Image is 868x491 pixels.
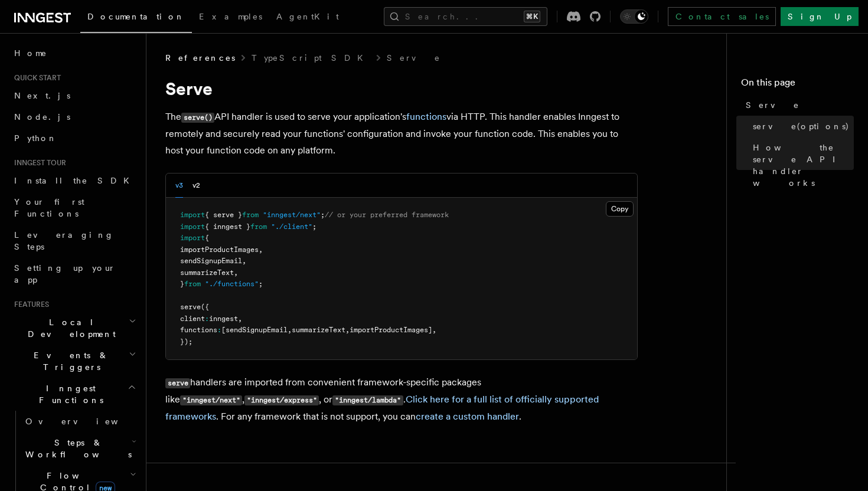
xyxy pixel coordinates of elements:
span: { inngest } [205,222,250,231]
span: ; [312,222,316,231]
h1: Serve [165,78,638,99]
span: import [180,234,205,242]
a: Leveraging Steps [9,224,139,257]
span: ; [259,280,263,288]
span: , [234,269,238,277]
span: How the serve API handler works [753,142,854,189]
span: Documentation [87,12,185,21]
a: Python [9,127,139,149]
button: v3 [175,174,183,198]
code: serve() [181,113,214,123]
span: ; [321,211,325,219]
span: , [288,326,292,334]
a: Node.js [9,106,139,127]
span: // or your preferred framework [325,211,449,219]
span: [sendSignupEmail [221,326,288,334]
code: "inngest/express" [244,395,319,405]
span: Setting up your app [14,263,116,284]
span: Next.js [14,91,70,100]
button: Events & Triggers [9,345,139,378]
span: serve [180,303,201,311]
span: Serve [746,99,800,111]
a: TypeScript SDK [252,52,370,64]
h4: On this page [741,76,854,94]
span: Quick start [9,73,61,83]
button: Search...⌘K [384,7,547,26]
span: Node.js [14,112,70,122]
a: Contact sales [668,7,776,26]
span: summarizeText [292,326,345,334]
a: Overview [21,411,139,432]
p: handlers are imported from convenient framework-specific packages like , , or . . For any framewo... [165,374,638,425]
button: Toggle dark mode [620,9,648,24]
span: Leveraging Steps [14,230,114,251]
button: Steps & Workflows [21,432,139,465]
span: AgentKit [276,12,339,21]
span: }); [180,338,192,346]
p: The API handler is used to serve your application's via HTTP. This handler enables Inngest to rem... [165,109,638,159]
span: , [259,245,263,254]
span: import [180,211,205,219]
span: Python [14,133,57,143]
span: , [345,326,350,334]
span: "inngest/next" [263,211,321,219]
code: "inngest/lambda" [332,395,403,405]
span: inngest [209,315,238,323]
span: Events & Triggers [9,349,129,373]
span: importProductImages] [350,326,432,334]
a: Install the SDK [9,170,139,191]
button: Copy [606,201,634,217]
span: Steps & Workflows [21,437,132,460]
a: serve(options) [748,116,854,137]
span: import [180,222,205,231]
span: : [205,315,209,323]
button: v2 [192,174,200,198]
span: Inngest Functions [9,382,128,406]
a: How the serve API handler works [748,137,854,194]
span: Your first Functions [14,197,84,218]
span: from [250,222,267,231]
span: Examples [199,12,262,21]
span: Overview [25,417,147,426]
code: "inngest/next" [180,395,242,405]
a: create a custom handler [416,411,519,422]
kbd: ⌘K [524,11,540,22]
span: functions [180,326,217,334]
span: summarizeText [180,269,234,277]
span: , [242,257,246,265]
a: Serve [387,52,441,64]
span: from [184,280,201,288]
span: ({ [201,303,209,311]
span: Install the SDK [14,176,136,185]
button: Local Development [9,312,139,345]
span: from [242,211,259,219]
span: client [180,315,205,323]
span: Home [14,47,47,59]
a: Setting up your app [9,257,139,290]
button: Inngest Functions [9,378,139,411]
span: Inngest tour [9,158,66,168]
span: Features [9,300,49,309]
span: , [432,326,436,334]
span: } [180,280,184,288]
span: : [217,326,221,334]
a: Serve [741,94,854,116]
a: Sign Up [781,7,859,26]
span: sendSignupEmail [180,257,242,265]
a: Documentation [80,4,192,33]
a: Home [9,42,139,64]
span: { serve } [205,211,242,219]
a: functions [406,111,446,122]
span: "./client" [271,222,312,231]
span: , [238,315,242,323]
span: References [165,52,235,64]
span: Local Development [9,316,129,340]
span: "./functions" [205,280,259,288]
a: Your first Functions [9,191,139,224]
span: importProductImages [180,245,259,254]
a: Next.js [9,85,139,106]
span: { [205,234,209,242]
code: serve [165,378,190,388]
a: Examples [192,4,269,32]
span: serve(options) [753,120,850,132]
